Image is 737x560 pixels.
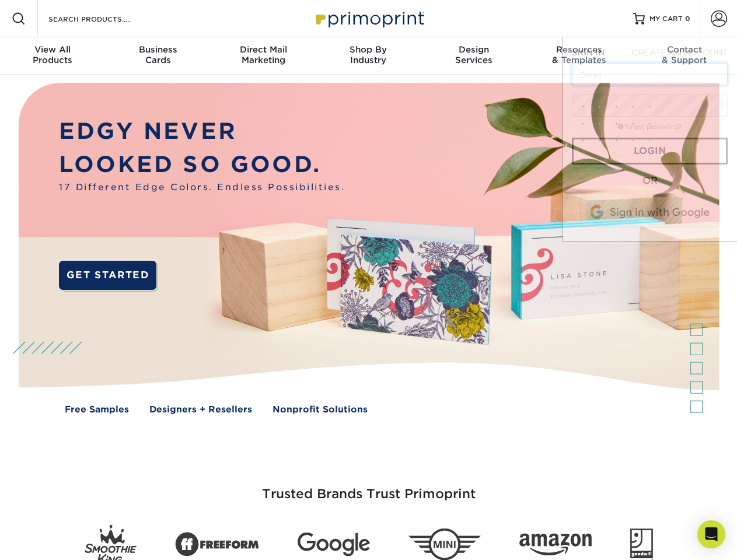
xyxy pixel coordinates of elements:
input: SEARCH PRODUCTS..... [47,12,161,26]
p: EDGY NEVER [59,115,345,148]
a: BusinessCards [105,37,210,75]
div: Industry [316,44,421,65]
a: Nonprofit Solutions [273,403,368,416]
span: Design [421,44,526,55]
span: 0 [685,15,690,23]
a: forgot password? [618,123,682,131]
span: SIGN IN [572,48,605,57]
span: Direct Mail [211,44,316,55]
div: Open Intercom Messenger [697,520,725,548]
img: Google [298,533,370,556]
a: Free Samples [65,403,129,416]
img: Amazon [519,534,592,556]
div: Marketing [211,44,316,65]
span: 17 Different Edge Colors. Endless Possibilities. [59,181,345,194]
span: MY CART [649,14,683,24]
a: Shop ByIndustry [316,37,421,75]
a: Login [572,138,728,164]
h3: Trusted Brands Trust Primoprint [27,459,710,516]
a: Direct MailMarketing [211,37,316,75]
a: GET STARTED [59,261,156,290]
span: Shop By [316,44,421,55]
a: Designers + Resellers [149,403,252,416]
div: Cards [105,44,210,65]
span: CREATE AN ACCOUNT [631,48,728,57]
span: Business [105,44,210,55]
div: OR [572,174,728,188]
img: Goodwill [630,528,653,560]
div: Services [421,44,526,65]
a: Resources& Templates [526,37,631,75]
span: Resources [526,44,631,55]
p: LOOKED SO GOOD. [59,148,345,181]
a: DesignServices [421,37,526,75]
img: Primoprint [310,6,427,31]
input: Email [572,63,728,85]
div: & Templates [526,44,631,65]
